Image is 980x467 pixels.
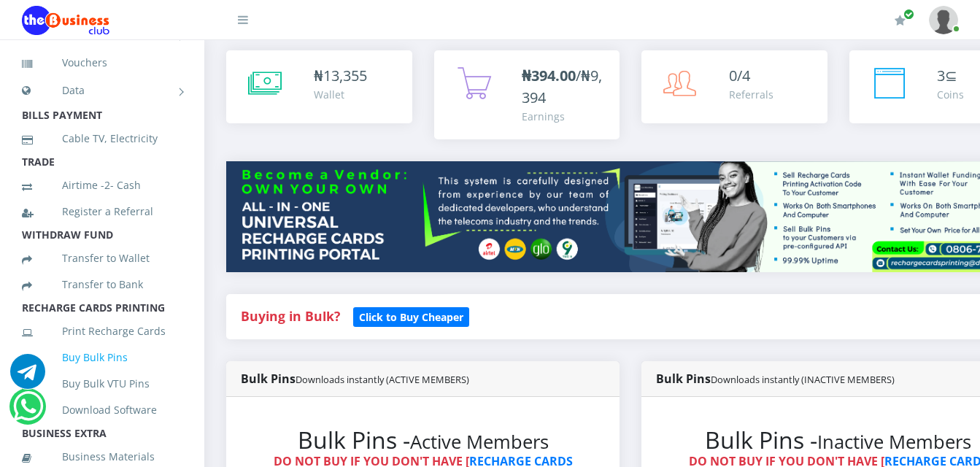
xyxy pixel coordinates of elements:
small: Downloads instantly (ACTIVE MEMBERS) [296,373,469,386]
span: 0/4 [729,66,750,85]
a: Data [22,72,182,109]
small: Inactive Members [817,429,971,455]
a: Transfer to Bank [22,268,182,301]
div: ⊆ [937,65,964,87]
a: Buy Bulk Pins [22,341,182,374]
i: Renew/Upgrade Subscription [895,15,906,26]
div: Referrals [729,87,773,102]
a: Chat for support [10,365,45,389]
a: 0/4 Referrals [641,50,827,123]
div: Wallet [314,87,367,102]
a: Click to Buy Cheaper [353,307,469,325]
a: Chat for support [13,400,43,424]
a: Cable TV, Electricity [22,122,182,155]
div: ₦ [314,65,367,87]
img: Logo [22,6,109,35]
h2: Bulk Pins - [255,426,590,454]
a: Airtime -2- Cash [22,169,182,202]
div: Earnings [522,109,606,124]
a: Buy Bulk VTU Pins [22,367,182,401]
a: ₦394.00/₦9,394 Earnings [434,50,620,139]
div: Coins [937,87,964,102]
a: Download Software [22,393,182,427]
small: Active Members [410,429,549,455]
a: Print Recharge Cards [22,314,182,348]
b: ₦394.00 [522,66,576,85]
a: Vouchers [22,46,182,80]
a: ₦13,355 Wallet [226,50,412,123]
small: Downloads instantly (INACTIVE MEMBERS) [711,373,895,386]
strong: Bulk Pins [656,371,895,387]
b: Click to Buy Cheaper [359,310,463,324]
span: /₦9,394 [522,66,602,107]
strong: Buying in Bulk? [241,307,340,325]
strong: Bulk Pins [241,371,469,387]
span: 13,355 [323,66,367,85]
a: Register a Referral [22,195,182,228]
span: 3 [937,66,945,85]
span: Renew/Upgrade Subscription [903,9,914,20]
a: Transfer to Wallet [22,242,182,275]
img: User [929,6,958,34]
